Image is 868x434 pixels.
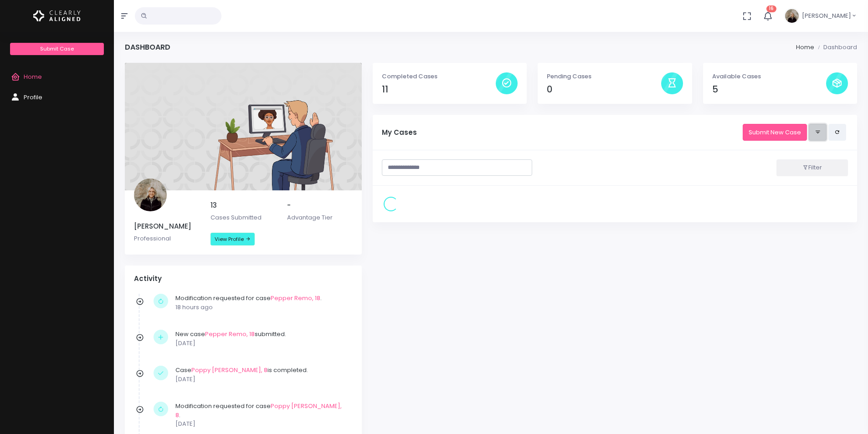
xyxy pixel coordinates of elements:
[205,330,255,338] a: Pepper Remo, 18
[175,402,342,419] a: Poppy [PERSON_NAME], 8
[24,93,42,102] span: Profile
[743,124,807,141] a: Submit New Case
[712,72,826,81] p: Available Cases
[175,303,348,312] p: 18 hours ago
[134,234,200,243] p: Professional
[287,201,353,209] h5: -
[10,43,103,55] a: Submit Case
[382,84,496,95] h4: 11
[814,43,857,52] li: Dashboard
[271,294,320,302] a: Pepper Remo, 18
[382,128,743,137] h5: My Cases
[211,213,276,222] p: Cases Submitted
[287,213,353,222] p: Advantage Tier
[211,233,255,245] a: View Profile
[796,43,814,52] li: Home
[40,45,74,52] span: Submit Case
[125,43,170,51] h4: Dashboard
[175,330,348,347] div: New case submitted.
[33,6,81,26] img: Logo Horizontal
[175,294,348,311] div: Modification requested for case .
[211,201,276,209] h5: 13
[191,366,267,374] a: Poppy [PERSON_NAME], 8
[175,339,348,348] p: [DATE]
[175,402,348,429] div: Modification requested for case .
[175,419,348,429] p: [DATE]
[134,275,353,283] h4: Activity
[175,366,348,383] div: Case is completed.
[547,84,661,95] h4: 0
[134,222,200,230] h5: [PERSON_NAME]
[776,159,848,176] button: Filter
[766,5,776,12] span: 16
[712,84,826,95] h4: 5
[547,72,661,81] p: Pending Cases
[382,72,496,81] p: Completed Cases
[802,11,851,20] span: [PERSON_NAME]
[24,72,42,81] span: Home
[175,375,348,384] p: [DATE]
[784,8,800,24] img: Header Avatar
